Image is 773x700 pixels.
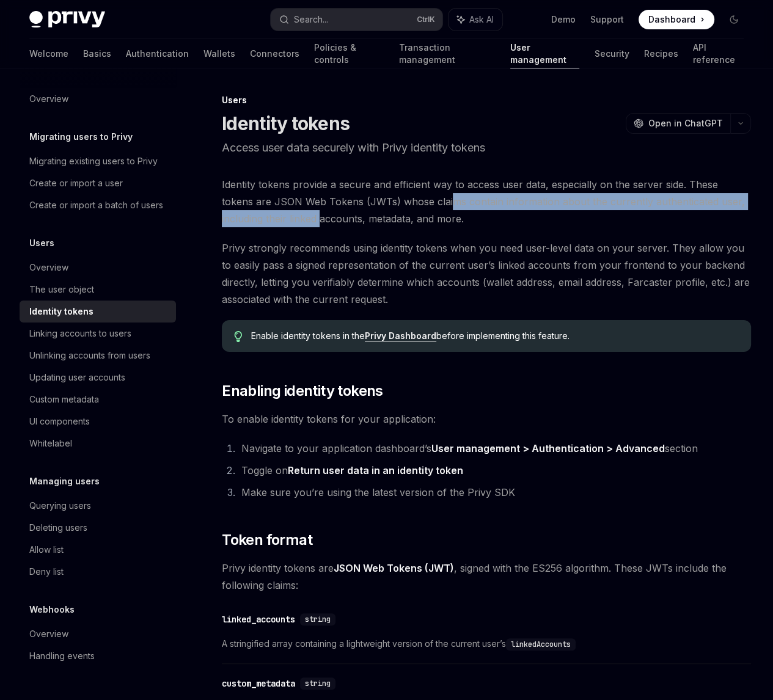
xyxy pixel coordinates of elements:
button: Search...CtrlK [271,9,442,31]
div: Create or import a batch of users [29,198,163,213]
button: Toggle dark mode [724,10,744,29]
div: The user object [29,282,94,297]
span: To enable identity tokens for your application: [222,410,751,428]
img: dark logo [29,11,105,28]
a: Querying users [20,495,176,517]
div: Search... [294,12,328,27]
a: Overview [20,623,176,645]
a: Identity tokens [20,301,176,323]
a: JSON Web Tokens (JWT) [334,562,454,575]
span: Open in ChatGPT [648,117,723,129]
span: string [305,614,331,624]
a: Custom metadata [20,388,176,410]
span: Privy identity tokens are , signed with the ES256 algorithm. These JWTs include the following cla... [222,560,751,594]
li: Toggle on [238,462,751,479]
a: Migrating existing users to Privy [20,150,176,172]
code: linkedAccounts [506,638,576,651]
a: Support [590,13,624,26]
div: Updating user accounts [29,370,125,385]
span: Enable identity tokens in the before implementing this feature. [251,330,739,342]
a: Basics [83,39,111,68]
a: Whitelabel [20,432,176,454]
a: API reference [692,39,744,68]
a: Updating user accounts [20,366,176,388]
span: Privy strongly recommends using identity tokens when you need user-level data on your server. The... [222,239,751,308]
div: Create or import a user [29,176,123,191]
li: Make sure you’re using the latest version of the Privy SDK [238,484,751,501]
p: Access user data securely with Privy identity tokens [222,139,751,156]
a: Policies & controls [314,39,384,68]
a: Wallets [203,39,235,68]
div: Deleting users [29,520,87,535]
span: Enabling identity tokens [222,381,383,401]
a: The user object [20,279,176,301]
a: Allow list [20,539,176,561]
a: User management [510,39,580,68]
a: Security [594,39,629,68]
div: Overview [29,92,68,106]
h5: Managing users [29,474,100,489]
a: Privy Dashboard [365,330,436,341]
a: Create or import a user [20,172,176,194]
li: Navigate to your application dashboard’s section [238,440,751,457]
div: Handling events [29,649,95,663]
span: Identity tokens provide a secure and efficient way to access user data, especially on the server ... [222,176,751,227]
div: Linking accounts to users [29,326,131,341]
div: Identity tokens [29,304,93,319]
div: UI components [29,414,90,429]
a: Dashboard [639,10,714,29]
span: A stringified array containing a lightweight version of the current user’s [222,636,751,651]
div: custom_metadata [222,677,295,690]
a: Authentication [126,39,189,68]
strong: Return user data in an identity token [288,464,463,476]
a: Handling events [20,645,176,667]
a: Deleting users [20,517,176,539]
a: Welcome [29,39,68,68]
span: string [305,679,331,688]
a: UI components [20,410,176,432]
svg: Tip [234,331,243,342]
a: Connectors [250,39,299,68]
a: Linking accounts to users [20,323,176,345]
a: Deny list [20,561,176,583]
div: Allow list [29,542,64,557]
div: linked_accounts [222,613,295,625]
a: Overview [20,88,176,110]
h5: Users [29,236,54,250]
a: Unlinking accounts from users [20,345,176,366]
a: User management > Authentication > Advanced [431,442,665,455]
button: Open in ChatGPT [626,113,730,134]
div: Unlinking accounts from users [29,348,150,363]
a: Create or import a batch of users [20,194,176,216]
a: Recipes [643,39,678,68]
div: Querying users [29,498,91,513]
span: Dashboard [648,13,695,26]
div: Overview [29,260,68,275]
a: Transaction management [398,39,495,68]
div: Deny list [29,564,64,579]
div: Overview [29,627,68,641]
button: Ask AI [449,9,502,31]
a: Overview [20,257,176,279]
span: Token format [222,530,312,550]
span: Ctrl K [417,15,435,24]
h5: Webhooks [29,602,75,617]
a: Demo [551,13,576,26]
div: Custom metadata [29,392,99,407]
h5: Migrating users to Privy [29,129,133,144]
span: Ask AI [469,13,494,26]
div: Users [222,94,751,106]
div: Whitelabel [29,436,72,451]
h1: Identity tokens [222,112,350,134]
div: Migrating existing users to Privy [29,154,158,169]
